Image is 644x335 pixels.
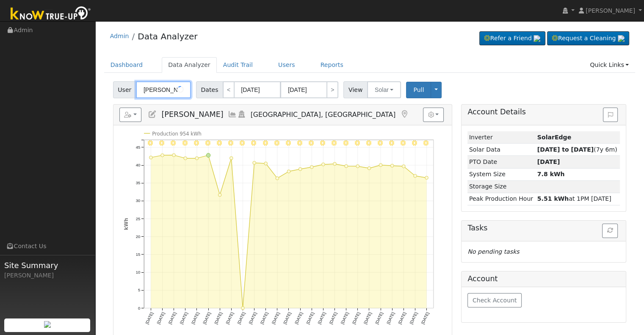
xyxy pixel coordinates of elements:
[253,161,256,165] circle: onclick=""
[332,140,337,145] i: 8/14 - Clear
[603,108,618,122] button: Issue History
[409,311,418,325] text: [DATE]
[144,311,154,325] text: [DATE]
[179,311,188,325] text: [DATE]
[537,146,594,153] strong: [DATE] to [DATE]
[138,306,140,310] text: 0
[237,110,246,119] a: Login As (last Never)
[148,140,153,145] i: 7/29 - Clear
[191,311,200,325] text: [DATE]
[135,270,140,274] text: 10
[326,81,338,98] a: >
[162,57,217,73] a: Data Analyzer
[328,311,338,325] text: [DATE]
[149,156,152,159] circle: onclick=""
[467,293,522,307] button: Check Account
[286,140,291,145] i: 8/10 - Clear
[171,140,176,145] i: 7/31 - Clear
[537,158,560,165] span: [DATE]
[156,311,166,325] text: [DATE]
[4,271,91,280] div: [PERSON_NAME]
[402,165,405,168] circle: onclick=""
[202,311,212,325] text: [DATE]
[321,163,325,166] circle: onclick=""
[400,110,409,119] a: Map
[148,110,157,119] a: Edit User (328)
[467,248,519,255] i: No pending tasks
[297,140,302,145] i: 8/11 - Clear
[240,140,245,145] i: 8/06 - Clear
[467,131,536,144] td: Inverter
[138,31,197,42] a: Data Analyzer
[367,81,401,98] button: Solar
[537,195,569,202] strong: 5.51 kWh
[287,170,290,173] circle: onclick=""
[473,297,517,304] span: Check Account
[305,311,315,325] text: [DATE]
[161,110,223,119] span: [PERSON_NAME]
[229,157,233,160] circle: onclick=""
[479,31,545,46] a: Refer a Friend
[135,234,140,239] text: 20
[378,140,383,145] i: 8/18 - Clear
[248,311,257,325] text: [DATE]
[413,174,417,178] circle: onclick=""
[379,163,382,167] circle: onclick=""
[251,140,256,145] i: 8/07 - Clear
[340,311,349,325] text: [DATE]
[225,311,235,325] text: [DATE]
[537,146,617,153] span: (7y 6m)
[401,140,406,145] i: 8/20 - Clear
[425,176,428,180] circle: onclick=""
[135,145,140,150] text: 45
[228,110,237,119] a: Multi-Series Graph
[467,144,536,156] td: Solar Data
[423,140,428,145] i: 8/22 - Clear
[333,162,336,166] circle: onclick=""
[4,260,91,271] span: Site Summary
[259,311,269,325] text: [DATE]
[251,111,396,119] span: [GEOGRAPHIC_DATA], [GEOGRAPHIC_DATA]
[386,311,395,325] text: [DATE]
[467,224,620,233] h5: Tasks
[167,311,177,325] text: [DATE]
[135,163,140,167] text: 40
[537,134,571,141] strong: ID: 634945, authorized: 01/01/20
[397,311,407,325] text: [DATE]
[317,311,326,325] text: [DATE]
[264,162,268,165] circle: onclick=""
[195,157,199,160] circle: onclick=""
[274,140,279,145] i: 8/09 - Clear
[217,140,222,145] i: 8/04 - Clear
[547,31,629,46] a: Request a Cleaning
[536,193,620,205] td: at 1PM [DATE]
[314,57,350,73] a: Reports
[159,140,164,145] i: 7/30 - Clear
[194,140,199,145] i: 8/02 - Clear
[363,311,373,325] text: [DATE]
[389,140,394,145] i: 8/19 - Clear
[271,311,281,325] text: [DATE]
[343,140,348,145] i: 8/15 - Clear
[241,307,244,310] circle: onclick=""
[537,171,565,177] strong: 7.8 kWh
[467,156,536,168] td: PTO Date
[602,224,618,238] button: Refresh
[213,311,223,325] text: [DATE]
[228,140,233,145] i: 8/05 - Clear
[138,288,140,293] text: 5
[123,218,129,230] text: kWh
[420,311,430,325] text: [DATE]
[160,154,164,157] circle: onclick=""
[320,140,325,145] i: 8/13 - Clear
[196,81,223,98] span: Dates
[218,194,221,197] circle: onclick=""
[182,140,187,145] i: 8/01 - Clear
[272,57,301,73] a: Users
[467,108,620,116] h5: Account Details
[351,311,361,325] text: [DATE]
[294,311,304,325] text: [DATE]
[184,157,187,160] circle: onclick=""
[136,81,191,98] input: Select a User
[172,154,176,157] circle: onclick=""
